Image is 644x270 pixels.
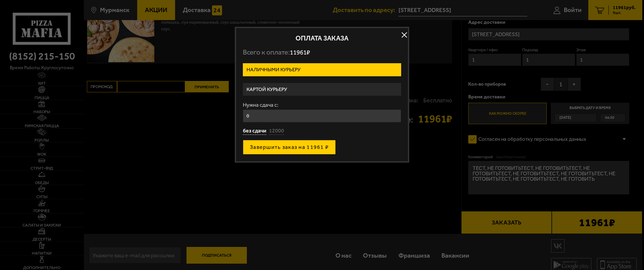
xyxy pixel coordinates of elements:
[243,127,266,135] button: без сдачи
[243,63,401,76] label: Наличными курьеру
[243,35,401,41] h2: Оплата заказа
[269,127,284,135] button: 12000
[243,140,336,155] button: Завершить заказ на 11961 ₽
[243,48,401,57] p: Всего к оплате:
[243,83,401,96] label: Картой курьеру
[290,49,310,56] span: 11961 ₽
[243,102,401,108] label: Нужна сдача с:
